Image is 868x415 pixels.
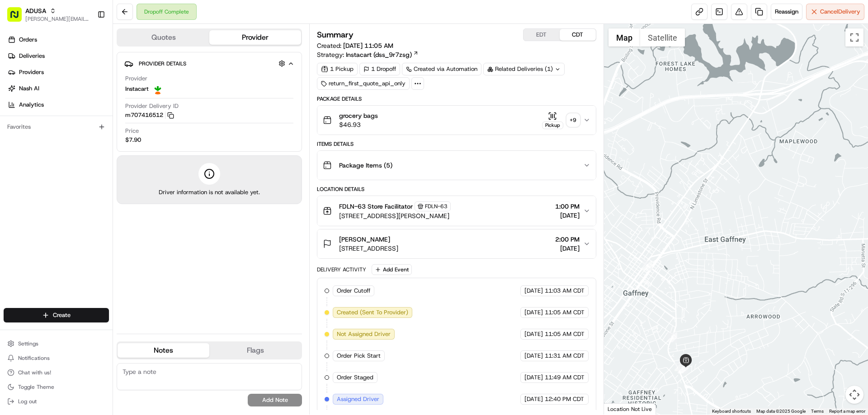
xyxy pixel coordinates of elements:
[4,352,109,364] button: Notifications
[811,409,824,414] a: Terms
[675,361,684,371] div: 1
[125,75,147,83] span: Provider
[402,63,481,75] div: Created via Automation
[19,36,37,44] span: Orders
[524,373,543,382] span: [DATE]
[555,211,580,220] span: [DATE]
[337,395,379,403] span: Assigned Driver
[4,381,109,393] button: Toggle Theme
[359,63,400,75] div: 1 Dropoff
[4,366,109,379] button: Chat with us!
[125,102,179,110] span: Provider Delivery ID
[76,132,84,139] div: 💻
[125,136,141,144] span: $7.90
[339,161,392,170] span: Package Items ( 5 )
[339,235,390,244] span: [PERSON_NAME]
[317,77,410,90] div: return_first_quote_api_only
[5,127,73,144] a: 📗Knowledge Base
[845,28,863,47] button: Toggle fullscreen view
[604,403,656,415] div: Location Not Live
[125,85,149,93] span: Instacart
[606,403,636,415] img: Google
[18,131,69,140] span: Knowledge Base
[712,408,751,415] button: Keyboard shortcuts
[317,31,354,39] h3: Summary
[545,395,584,403] span: 12:40 PM CDT
[609,28,640,47] button: Show street map
[542,121,563,129] div: Pickup
[545,308,585,317] span: 11:05 AM CDT
[845,386,863,404] button: Map camera controls
[346,50,419,59] a: Instacart (dss_9r7zsg)
[317,95,596,103] div: Package Details
[545,330,585,338] span: 11:05 AM CDT
[317,41,393,50] span: Created:
[18,398,37,405] span: Log out
[317,106,595,135] button: grocery bags$46.93Pickup+9
[337,308,408,317] span: Created (Sent To Provider)
[154,89,165,100] button: Start new chat
[545,373,585,382] span: 11:49 AM CDT
[524,308,543,317] span: [DATE]
[542,112,563,129] button: Pickup
[4,33,113,47] a: Orders
[820,8,860,16] span: Cancel Delivery
[25,6,46,15] button: ADUSA
[73,127,149,144] a: 💻API Documentation
[9,9,27,27] img: Nash
[25,15,90,23] button: [PERSON_NAME][EMAIL_ADDRESS][PERSON_NAME][DOMAIN_NAME]
[372,264,412,275] button: Add Event
[139,60,186,67] span: Provider Details
[152,84,163,94] img: profile_instacart_ahold_partner.png
[567,114,580,126] div: + 9
[337,287,370,295] span: Order Cutoff
[19,52,45,60] span: Deliveries
[678,364,688,373] div: 2
[545,287,585,295] span: 11:03 AM CDT
[806,4,864,20] button: CancelDelivery
[18,369,51,376] span: Chat with us!
[317,140,596,148] div: Items Details
[124,56,294,71] button: Provider Details
[594,220,604,230] div: 5
[555,235,580,244] span: 2:00 PM
[18,340,38,347] span: Settings
[4,337,109,350] button: Settings
[118,30,209,45] button: Quotes
[524,395,543,403] span: [DATE]
[4,4,94,25] button: ADUSA[PERSON_NAME][EMAIL_ADDRESS][PERSON_NAME][DOMAIN_NAME]
[545,352,585,360] span: 11:31 AM CDT
[9,36,165,51] p: Welcome 👋
[4,120,109,134] div: Favorites
[606,403,636,415] a: Open this area in Google Maps (opens a new window)
[4,98,113,112] a: Analytics
[4,308,109,322] button: Create
[337,352,381,360] span: Order Pick Start
[31,86,148,95] div: Start new chat
[524,29,560,41] button: EDT
[209,30,301,45] button: Provider
[771,4,802,20] button: Reassign
[555,202,580,211] span: 1:00 PM
[346,50,412,59] span: Instacart (dss_9r7zsg)
[9,132,16,139] div: 📗
[542,112,580,129] button: Pickup+9
[159,188,260,196] span: Driver information is not available yet.
[483,63,565,75] div: Related Deliveries (1)
[18,383,54,391] span: Toggle Theme
[125,127,139,135] span: Price
[339,211,451,220] span: [STREET_ADDRESS][PERSON_NAME]
[339,202,413,211] span: FDLN-63 Store Facilitator
[31,95,114,103] div: We're available if you need us!
[19,84,39,93] span: Nash AI
[317,266,366,273] div: Delivery Activity
[317,50,419,59] div: Strategy:
[4,49,113,63] a: Deliveries
[339,120,378,129] span: $46.93
[317,151,595,180] button: Package Items (5)
[337,373,373,382] span: Order Staged
[4,81,113,96] a: Nash AI
[4,65,113,79] a: Providers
